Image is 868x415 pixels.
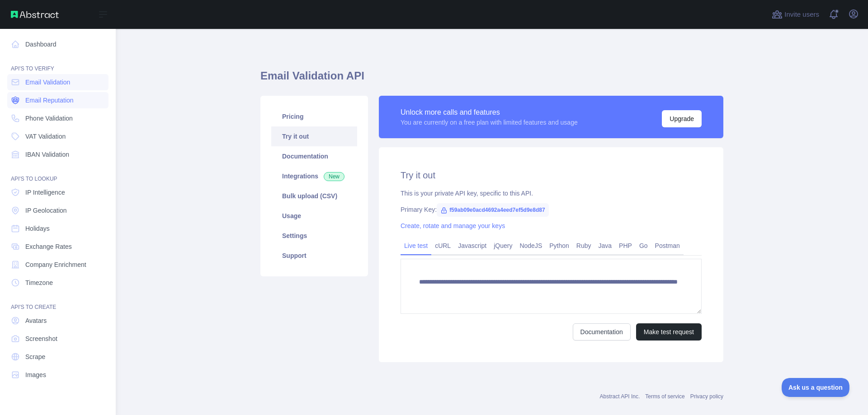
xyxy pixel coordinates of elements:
span: Company Enrichment [25,260,86,269]
span: Avatars [25,316,47,325]
span: VAT Validation [25,132,66,141]
a: NodeJS [516,238,546,253]
a: Integrations New [271,166,357,186]
a: Ruby [573,238,595,253]
span: Invite users [784,9,819,20]
span: Holidays [25,224,50,233]
a: Images [7,367,108,383]
div: API'S TO LOOKUP [7,164,108,182]
a: Privacy policy [690,393,723,400]
button: Upgrade [662,110,702,127]
a: Support [271,246,357,266]
a: Documentation [573,323,631,340]
div: You are currently on a free plan with limited features and usage [401,118,578,127]
span: f59ab09e0acd4692a4eed7ef5d9e8d87 [437,203,549,217]
a: Exchange Rates [7,238,108,255]
a: Pricing [271,107,357,126]
a: IP Intelligence [7,184,108,201]
a: VAT Validation [7,128,108,145]
span: Email Reputation [25,96,74,105]
span: IP Geolocation [25,206,67,215]
a: Avatars [7,312,108,329]
span: Phone Validation [25,114,73,123]
a: IBAN Validation [7,146,108,163]
a: Timezone [7,275,108,291]
div: Unlock more calls and features [401,107,578,118]
span: Email Validation [25,78,70,87]
a: cURL [431,238,454,253]
a: Javascript [454,238,490,253]
div: API'S TO VERIFY [7,54,108,72]
div: Primary Key: [401,205,702,214]
a: Documentation [271,146,357,166]
a: Email Validation [7,74,108,90]
iframe: Toggle Customer Support [782,378,850,397]
a: Email Reputation [7,92,108,108]
a: Python [546,238,573,253]
a: Abstract API Inc. [600,393,640,400]
a: Screenshot [7,331,108,347]
a: Try it out [271,126,357,146]
button: Invite users [770,7,821,22]
a: Postman [651,238,684,253]
a: Dashboard [7,36,108,52]
a: PHP [615,238,636,253]
div: API'S TO CREATE [7,293,108,311]
a: Terms of service [645,393,684,400]
a: Go [636,238,651,253]
a: Scrape [7,349,108,365]
a: Java [595,238,616,253]
a: IP Geolocation [7,202,108,219]
a: Company Enrichment [7,256,108,273]
span: New [324,172,344,181]
img: Abstract API [11,11,59,18]
span: Exchange Rates [25,242,72,251]
a: Holidays [7,220,108,237]
a: Bulk upload (CSV) [271,186,357,206]
a: jQuery [490,238,516,253]
h2: Try it out [401,169,702,182]
span: Screenshot [25,334,57,343]
span: IP Intelligence [25,188,65,197]
a: Phone Validation [7,110,108,126]
a: Live test [401,238,431,253]
div: This is your private API key, specific to this API. [401,189,702,198]
button: Make test request [636,323,702,340]
h1: Email Validation API [260,69,723,90]
a: Create, rotate and manage your keys [401,222,505,229]
span: Scrape [25,352,45,361]
span: Images [25,370,46,379]
a: Settings [271,226,357,246]
span: Timezone [25,278,53,287]
a: Usage [271,206,357,226]
span: IBAN Validation [25,150,69,159]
